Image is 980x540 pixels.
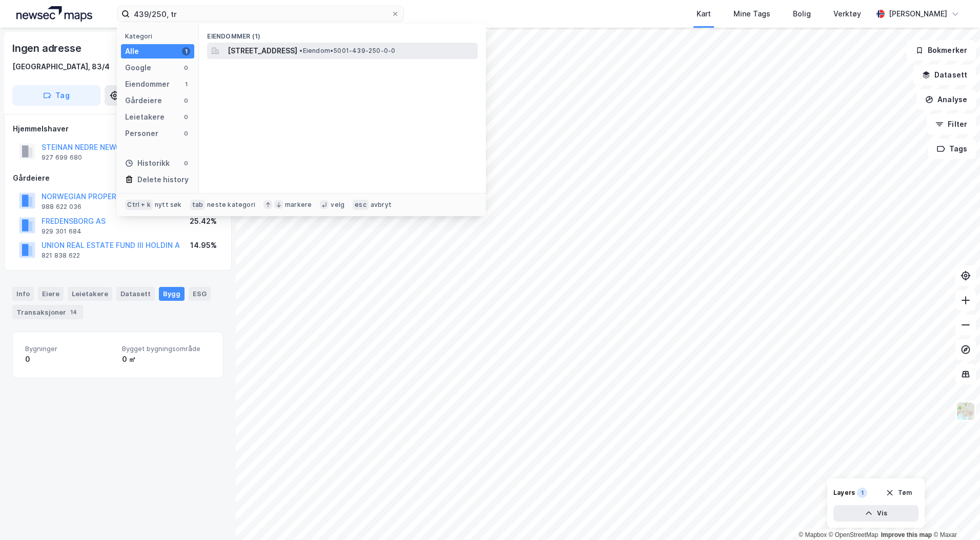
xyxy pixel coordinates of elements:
div: Leietakere [125,111,165,123]
div: 988 622 036 [42,203,81,211]
div: Kart [697,8,711,20]
input: Søk på adresse, matrikkel, gårdeiere, leietakere eller personer [130,6,391,22]
div: [PERSON_NAME] [889,8,947,20]
div: 0 [182,159,190,167]
div: Bygg [159,287,185,300]
div: Delete history [137,173,189,186]
a: Improve this map [881,531,932,538]
div: 929 301 684 [42,227,81,236]
a: Mapbox [799,531,827,538]
div: 0 [25,353,114,365]
button: Tag [12,85,100,106]
div: Gårdeiere [125,94,162,107]
span: • [299,47,302,54]
div: Hjemmelshaver [13,123,223,135]
div: Verktøy [833,8,861,20]
div: 0 [182,113,190,121]
div: Kategori [125,32,194,40]
div: 1 [857,488,867,498]
span: Eiendom • 5001-439-250-0-0 [299,47,395,55]
button: Datasett [913,65,976,85]
div: Kontrollprogram for chat [929,491,980,540]
div: 0 [182,129,190,138]
button: Analyse [916,89,976,110]
img: logo.a4113a55bc3d86da70a041830d287a7e.svg [16,6,92,22]
div: tab [190,200,206,210]
img: Z [956,401,975,421]
div: 14.95% [190,239,217,252]
div: esc [353,200,369,210]
div: Personer [125,127,158,140]
div: nytt søk [155,201,182,209]
div: Eiendommer (1) [199,24,486,43]
a: OpenStreetMap [829,531,879,538]
div: Transaksjoner [12,305,83,319]
div: 0 [182,97,190,105]
div: Eiere [38,287,64,300]
div: Bolig [793,8,811,20]
div: Leietakere [68,287,112,300]
div: 1 [182,47,190,55]
div: 25.42% [190,215,217,227]
span: Bygget bygningsområde [122,344,211,353]
div: 821 838 622 [42,252,80,260]
iframe: Chat Widget [929,491,980,540]
span: Bygninger [25,344,114,353]
div: 927 699 680 [42,153,82,162]
button: Bokmerker [907,40,976,61]
div: velg [331,201,344,209]
div: 14 [68,307,79,317]
div: Alle [125,45,139,57]
div: Ctrl + k [125,200,153,210]
button: Vis [833,505,918,522]
span: [STREET_ADDRESS] [228,45,297,57]
div: 0 ㎡ [122,353,211,365]
div: Eiendommer [125,78,170,90]
div: Ingen adresse [12,40,83,56]
button: Tøm [879,485,918,501]
div: Gårdeiere [13,172,223,184]
div: avbryt [371,201,392,209]
div: Historikk [125,157,170,169]
div: Layers [833,489,855,497]
div: Google [125,62,151,74]
div: Mine Tags [733,8,770,20]
div: ESG [189,287,211,300]
button: Filter [927,114,976,134]
div: 1 [182,80,190,88]
div: 0 [182,64,190,72]
div: neste kategori [207,201,255,209]
div: Info [12,287,34,300]
div: [GEOGRAPHIC_DATA], 83/4 [12,61,110,73]
div: Datasett [116,287,155,300]
button: Tags [928,139,976,159]
div: markere [285,201,312,209]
